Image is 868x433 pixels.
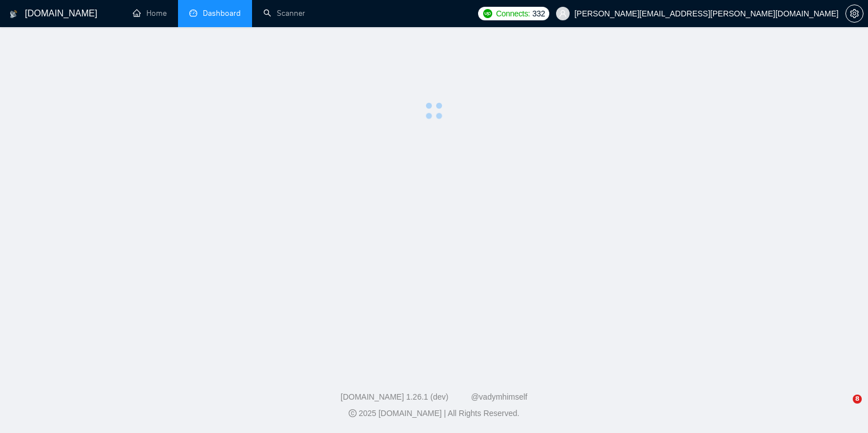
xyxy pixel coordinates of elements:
[845,9,863,18] a: setting
[263,8,305,18] a: searchScanner
[349,409,357,417] span: copyright
[341,392,449,401] a: [DOMAIN_NAME] 1.26.1 (dev)
[9,408,859,419] div: 2025 [DOMAIN_NAME] | All Rights Reserved.
[845,5,863,23] button: setting
[830,395,857,422] iframe: Intercom live chat
[133,8,167,18] a: homeHome
[10,5,18,23] img: logo
[853,395,862,404] span: 8
[496,7,530,20] span: Connects:
[189,9,197,17] span: dashboard
[203,8,241,18] span: Dashboard
[846,9,863,18] span: setting
[483,9,492,18] img: upwork-logo.png
[559,10,567,18] span: user
[471,392,527,401] a: @vadymhimself
[532,7,545,20] span: 332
